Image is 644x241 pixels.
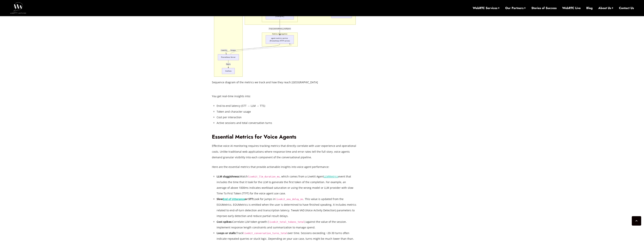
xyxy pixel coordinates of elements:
li: End-to-end latency (STT → LLM → TTS) [217,103,357,109]
img: WebRTC.ventures [10,2,26,14]
strong: Loops or stalls: [217,231,236,235]
strong: Cost spikes: [217,220,232,224]
li: Correlate LLM token growth ( ) against the value of the session. Implement response length constr... [217,219,357,230]
li: Watch , which comes from a LiveKit Agent event that includes the time that it took for the LLM to... [217,174,357,196]
code: livekit_conversation_turns_total [243,232,287,235]
li: Cost per interaction [217,114,357,120]
code: livekit_total_tokens_total [269,221,305,223]
a: Our Partners [505,6,526,10]
a: Stories of Success [531,6,557,10]
strong: LLM sluggishness: [217,175,240,178]
a: End of Utterance [223,197,245,201]
p: You get real-time insights into: [212,93,357,99]
a: WebRTC Live [562,6,581,10]
code: livekit_eou_delay_ms [275,198,303,201]
a: About Us [598,6,613,10]
li: Token and character usage [217,109,357,114]
li: Active sessions and total conversation turns [217,120,357,126]
a: LLMMetrics [324,175,338,178]
code: livekit_llm_duration_ms [248,175,280,178]
h2: Essential Metrics for Voice Agents [212,134,357,140]
p: Here are the essential metrics that provide actionable insights into voice agent performance: [212,164,357,170]
figcaption: Sequence diagram of the metrics we track and how they reach [GEOGRAPHIC_DATA] [212,80,357,85]
p: Effective voice AI monitoring requires tracking metrics that directly correlate with user experie... [212,143,357,160]
a: WebRTC Services [473,6,500,10]
a: Contact Us [619,6,634,10]
strong: or STT: [245,197,254,201]
li: Look for jumps in . This value is updated from the EOUMetrics. EOUMetrics is emitted when the use... [217,196,357,219]
a: Blog [586,6,593,10]
strong: Slow [217,197,223,201]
